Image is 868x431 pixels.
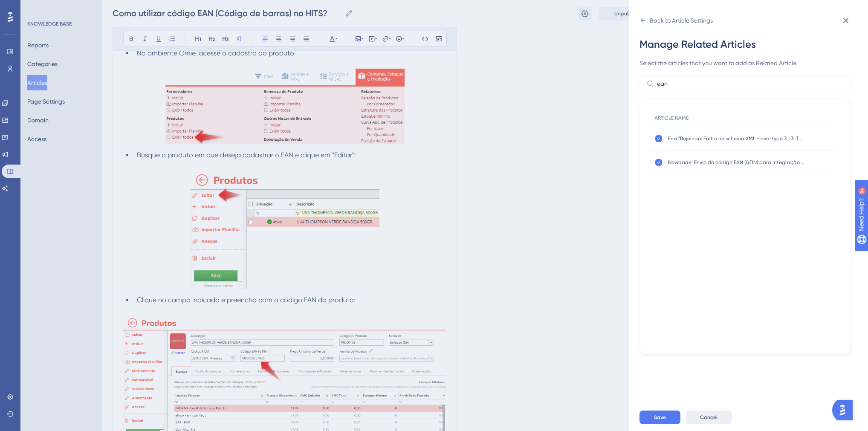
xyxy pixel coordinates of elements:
[832,397,858,423] iframe: UserGuiding AI Assistant Launcher
[639,58,851,68] div: Select the articles that you want to add as Related Article.
[700,414,718,421] span: Cancel
[657,79,844,88] input: Search
[58,4,63,11] div: 9+
[654,414,666,421] span: Save
[639,411,680,424] button: Save
[654,115,689,121] span: ARTICLE NAME
[668,135,804,142] span: Erro "Rejeicao: Falha no schema XML - cvc-type.3.1.3: The value 'XXXX' of element 'cEANTrib' is n...
[686,411,732,424] button: Cancel
[20,2,53,12] span: Need Help?
[639,38,851,51] div: Manage Related Articles
[668,159,804,166] span: Novidade: Envio do código EAN (GTIN) para Integração Fiscal
[650,15,713,26] div: Back to Article Settings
